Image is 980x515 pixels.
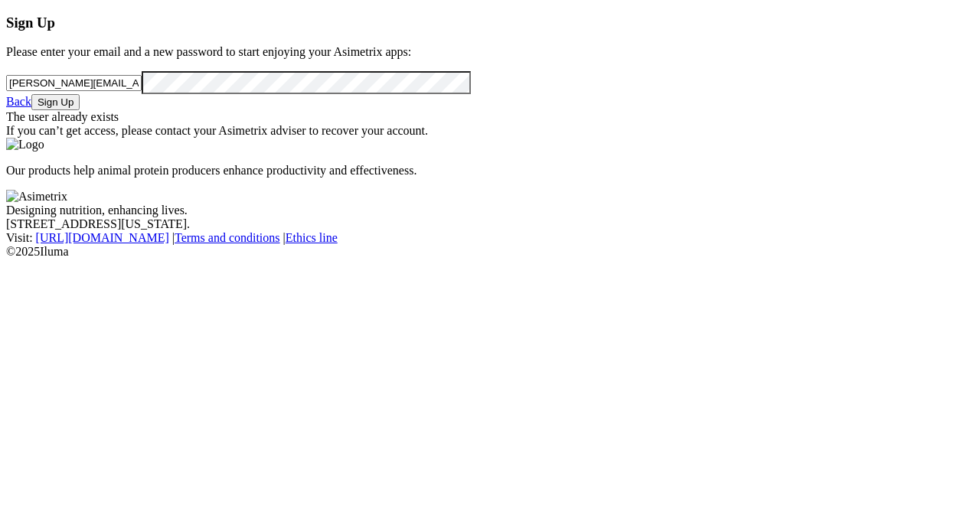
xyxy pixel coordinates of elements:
[6,245,974,259] div: © 2025 Iluma
[6,95,31,108] a: Back
[6,164,974,178] p: Our products help animal protein producers enhance productivity and effectiveness.
[6,231,974,245] div: Visit : | |
[286,231,338,244] a: Ethics line
[6,138,44,152] img: Logo
[6,75,142,91] input: Your email
[6,15,974,31] h3: Sign Up
[175,231,280,244] a: Terms and conditions
[6,204,974,217] div: Designing nutrition, enhancing lives.
[6,217,974,231] div: [STREET_ADDRESS][US_STATE].
[6,110,974,138] div: The user already exists If you can’t get access, please contact your Asimetrix adviser to recover...
[6,190,67,204] img: Asimetrix
[31,94,80,110] button: Sign Up
[6,45,974,59] p: Please enter your email and a new password to start enjoying your Asimetrix apps:
[36,231,169,244] a: [URL][DOMAIN_NAME]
